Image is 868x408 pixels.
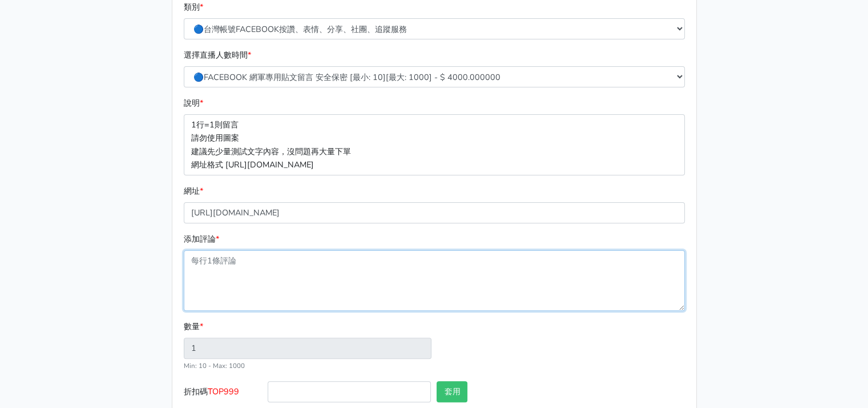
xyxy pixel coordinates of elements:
[208,386,239,397] span: TOP999
[184,97,203,110] label: 說明
[184,185,203,198] label: 網址
[184,233,219,246] label: 添加評論
[184,114,685,175] p: 1行=1則留言 請勿使用圖案 建議先少量測試文字內容，沒問題再大量下單 網址格式 [URL][DOMAIN_NAME]
[184,49,251,62] label: 選擇直播人數時間
[184,361,245,370] small: Min: 10 - Max: 1000
[184,320,203,333] label: 數量
[437,381,467,402] button: 套用
[181,381,265,407] label: 折扣碼
[184,202,685,223] input: 這邊填入網址
[184,1,203,14] label: 類別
